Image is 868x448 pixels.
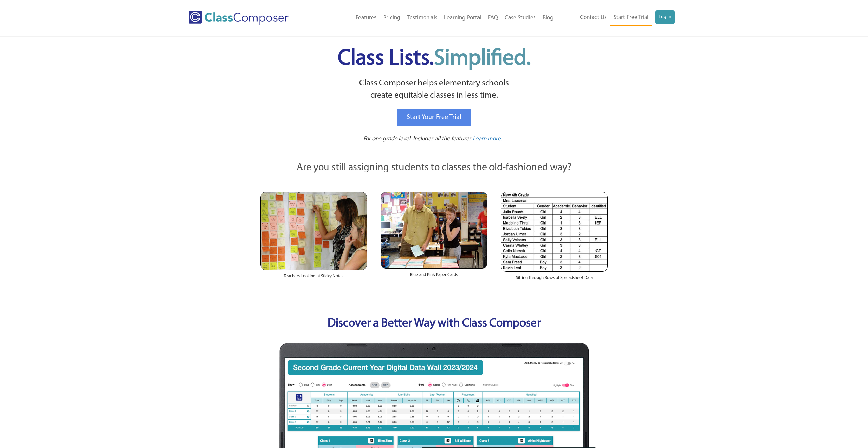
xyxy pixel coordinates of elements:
a: Blog [539,11,557,26]
nav: Header Menu [557,10,675,26]
img: Blue and Pink Paper Cards [381,192,487,268]
span: For one grade level. Includes all the features. [363,136,473,142]
p: Are you still assigning students to classes the old-fashioned way? [260,160,608,175]
a: Testimonials [404,11,441,26]
a: Start Free Trial [610,10,652,26]
a: Contact Us [577,10,610,25]
div: Sifting Through Rows of Spreadsheet Data [501,272,608,288]
a: Pricing [380,11,404,26]
span: Class Lists. [338,48,531,70]
img: Class Composer [189,11,289,25]
nav: Header Menu [317,11,557,26]
p: Class Composer helps elementary schools create equitable classes in less time. [259,77,609,102]
span: Learn more. [473,136,502,142]
div: Blue and Pink Paper Cards [381,269,487,285]
a: Learn more. [473,135,502,143]
div: Teachers Looking at Sticky Notes [260,270,367,286]
a: Case Studies [501,11,539,26]
span: Simplified. [434,48,531,70]
a: Log In [655,10,675,24]
a: FAQ [485,11,501,26]
a: Features [352,11,380,26]
img: Spreadsheets [501,192,608,272]
a: Learning Portal [441,11,485,26]
span: Start Your Free Trial [407,114,461,121]
p: Discover a Better Way with Class Composer [253,315,615,333]
a: Start Your Free Trial [397,109,471,126]
img: Teachers Looking at Sticky Notes [260,192,367,270]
